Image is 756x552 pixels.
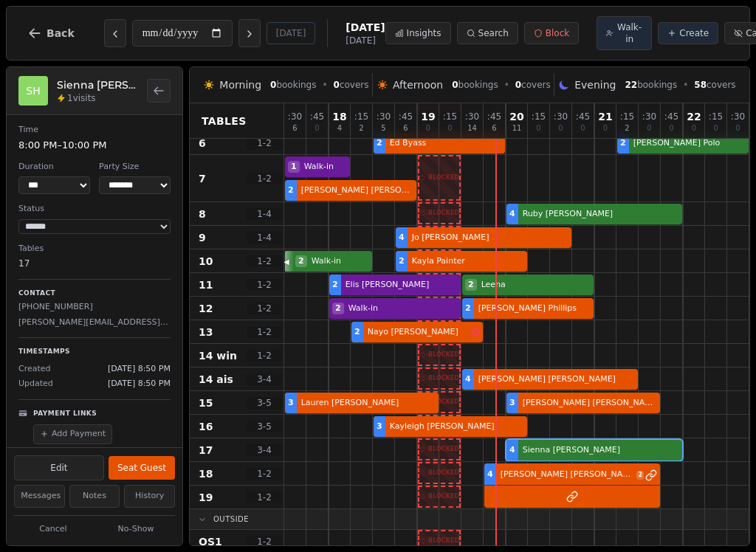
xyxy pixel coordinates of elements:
button: Edit [14,455,104,480]
span: Nayo [PERSON_NAME] [365,326,470,339]
span: 19 [421,111,435,122]
button: History [124,485,175,508]
span: Leena [478,279,591,291]
span: 0 [447,125,452,132]
dd: 8:00 PM – 10:00 PM [18,138,171,153]
span: 1 [288,161,300,173]
span: : 30 [465,112,479,121]
span: 2 [399,255,405,268]
button: Search [457,22,518,44]
span: 0 [558,125,563,132]
p: Contact [18,289,171,299]
span: 3 - 5 [247,397,282,409]
span: 0 [603,125,608,132]
span: Jo [PERSON_NAME] [409,232,568,244]
span: 10 [199,254,213,269]
span: 3 [377,421,382,433]
span: 0 [334,80,340,90]
span: 1 - 2 [247,350,282,362]
span: : 45 [576,112,590,121]
span: 2 [288,184,294,197]
button: Next day [238,19,261,47]
span: [PERSON_NAME] [PERSON_NAME] [475,373,635,386]
span: 7 [199,171,206,186]
span: : 30 [554,112,568,121]
span: Walk-in [301,161,347,173]
button: Seat Guest [109,456,175,480]
span: 15 [199,396,213,410]
span: 6 [403,125,408,132]
span: Kayleigh [PERSON_NAME] [387,421,524,433]
span: 4 [487,469,493,481]
span: 2 [295,255,307,268]
span: 0 [452,80,458,90]
span: 4 [337,125,342,132]
span: Block [546,27,569,39]
span: 2 [620,137,626,150]
span: Walk-in [616,21,642,45]
span: [PERSON_NAME] [PERSON_NAME] [498,469,636,481]
span: [PERSON_NAME] [PERSON_NAME] [520,397,657,410]
span: 0 [713,125,718,132]
span: 11 [512,125,522,132]
span: 2 [332,303,344,315]
span: 4 [509,208,515,221]
span: Evening [574,77,616,92]
span: 18 [199,466,213,481]
span: 3 - 4 [247,373,282,385]
span: 0 [735,125,740,132]
span: 19 [199,490,213,505]
span: covers [334,79,369,91]
span: 0 [270,80,276,90]
span: 3 - 4 [247,444,282,456]
p: Payment Links [33,409,97,419]
button: Back to bookings list [147,79,171,103]
span: Morning [219,77,261,92]
button: No-Show [97,520,175,539]
span: : 45 [487,112,501,121]
span: bookings [270,79,316,91]
span: Walk-in [346,303,458,315]
span: : 15 [709,112,723,121]
span: Tables [202,114,247,128]
span: 12 [199,301,213,316]
span: 17 [199,443,213,458]
span: : 45 [310,112,324,121]
span: • [322,79,327,91]
span: 1 - 4 [247,232,282,244]
span: 2 [332,279,338,291]
dt: Status [18,203,171,215]
span: 1 - 2 [247,536,282,548]
span: 0 [580,125,585,132]
span: bookings [452,79,498,91]
p: Timestamps [18,347,171,357]
span: bookings [625,79,677,91]
span: 2 [377,137,382,150]
span: : 30 [288,112,302,121]
span: 1 - 2 [247,468,282,480]
span: 1 - 2 [247,491,282,503]
span: 0 [647,125,651,132]
span: 1 - 2 [247,279,282,291]
button: Insights [385,22,451,44]
button: Cancel [14,520,92,539]
dd: 17 [18,257,171,270]
span: : 15 [620,112,634,121]
span: • [683,79,688,91]
button: Block [524,22,579,44]
div: SH [18,76,48,106]
span: Outside [213,514,249,525]
span: 2 [354,326,360,339]
span: 4 [399,232,405,244]
span: 16 [199,419,213,434]
span: 2 [465,303,471,315]
span: 2 [625,125,629,132]
span: 18 [332,111,346,122]
span: [PERSON_NAME] Polo [630,137,746,150]
span: 5 [381,125,385,132]
span: : 30 [642,112,656,121]
span: Ruby [PERSON_NAME] [520,208,679,221]
span: 6 [199,136,206,151]
span: : 30 [731,112,745,121]
span: 1 - 2 [247,303,282,314]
